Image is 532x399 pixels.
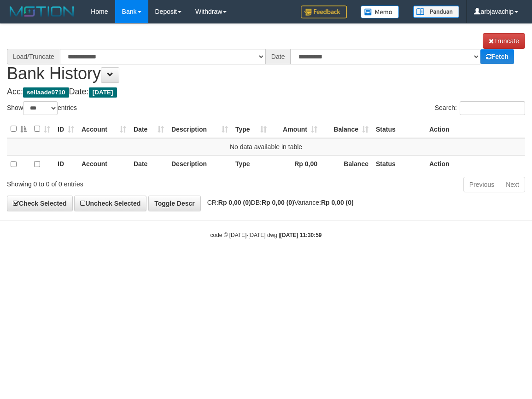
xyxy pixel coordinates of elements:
[270,120,321,138] th: Amount: activate to sort column ascending
[361,6,399,18] img: Button%20Memo.svg
[321,199,354,206] strong: Rp 0,00 (0)
[7,33,525,83] h1: Bank History
[500,177,525,192] a: Next
[7,196,73,211] a: Check Selected
[7,101,77,115] label: Show entries
[435,101,525,115] label: Search:
[23,101,58,115] select: Showentries
[30,120,54,138] th: : activate to sort column ascending
[168,120,232,138] th: Description: activate to sort column ascending
[218,199,251,206] strong: Rp 0,00 (0)
[280,232,322,238] strong: [DATE] 11:30:59
[7,138,525,156] td: No data available in table
[262,199,294,206] strong: Rp 0,00 (0)
[7,120,30,138] th: : activate to sort column descending
[78,120,130,138] th: Account: activate to sort column ascending
[372,155,426,173] th: Status
[210,232,322,238] small: code © [DATE]-[DATE] dwg |
[480,49,514,64] a: Fetch
[78,155,130,173] th: Account
[270,155,321,173] th: Rp 0,00
[148,196,201,211] a: Toggle Descr
[460,101,525,115] input: Search:
[232,120,270,138] th: Type: activate to sort column ascending
[7,176,215,189] div: Showing 0 to 0 of 0 entries
[232,155,270,173] th: Type
[301,6,347,18] img: Feedback.jpg
[321,155,372,173] th: Balance
[74,196,146,211] a: Uncheck Selected
[54,155,78,173] th: ID
[168,155,232,173] th: Description
[7,49,60,64] div: Load/Truncate
[89,87,117,98] span: [DATE]
[130,155,168,173] th: Date
[7,5,77,18] img: MOTION_logo.png
[463,177,500,192] a: Previous
[426,120,525,138] th: Action
[54,120,78,138] th: ID: activate to sort column ascending
[7,87,525,97] h4: Acc: Date:
[130,120,168,138] th: Date: activate to sort column ascending
[23,87,69,98] span: sellaade0710
[372,120,426,138] th: Status
[203,199,354,206] span: CR: DB: Variance:
[413,6,459,18] img: panduan.png
[265,49,291,64] div: Date
[483,33,525,49] a: Truncate
[321,120,372,138] th: Balance: activate to sort column ascending
[426,155,525,173] th: Action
